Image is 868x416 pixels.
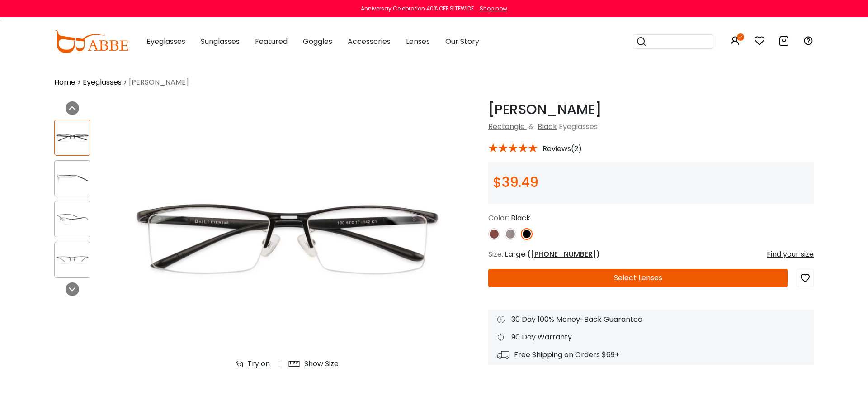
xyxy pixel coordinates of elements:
[445,36,479,47] span: Our Story
[303,36,332,47] span: Goggles
[54,30,128,53] img: abbeglasses.com
[559,121,598,132] span: Eyeglasses
[255,36,288,47] span: Featured
[348,36,391,47] span: Accessories
[488,101,814,118] h1: [PERSON_NAME]
[247,359,270,369] div: Try on
[497,332,805,343] div: 90 Day Warranty
[767,249,814,260] div: Find your size
[55,251,90,269] img: Mateo Black Metal Eyeglasses , SpringHinges , NosePads Frames from ABBE Glasses
[511,213,530,223] span: Black
[129,77,189,88] span: [PERSON_NAME]
[488,269,788,287] button: Select Lenses
[488,249,503,259] span: Size:
[538,121,557,132] a: Black
[497,314,805,325] div: 30 Day 100% Money-Back Guarantee
[54,77,75,88] a: Home
[304,359,339,369] div: Show Size
[55,129,90,147] img: Mateo Black Metal Eyeglasses , SpringHinges , NosePads Frames from ABBE Glasses
[480,5,507,13] div: Shop now
[531,249,596,259] span: [PHONE_NUMBER]
[527,121,536,132] span: &
[201,36,240,47] span: Sunglasses
[488,213,509,223] span: Color:
[361,5,474,13] div: Anniversay Celebration 40% OFF SITEWIDE
[493,172,538,192] span: $39.49
[122,101,452,377] img: Mateo Black Metal Eyeglasses , SpringHinges , NosePads Frames from ABBE Glasses
[83,77,122,88] a: Eyeglasses
[55,170,90,187] img: Mateo Black Metal Eyeglasses , SpringHinges , NosePads Frames from ABBE Glasses
[497,349,805,360] div: Free Shipping on Orders $69+
[146,36,185,47] span: Eyeglasses
[488,121,525,132] a: Rectangle
[55,210,90,228] img: Mateo Black Metal Eyeglasses , SpringHinges , NosePads Frames from ABBE Glasses
[505,249,600,259] span: Large ( )
[475,5,507,12] a: Shop now
[406,36,430,47] span: Lenses
[542,145,582,153] span: Reviews(2)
